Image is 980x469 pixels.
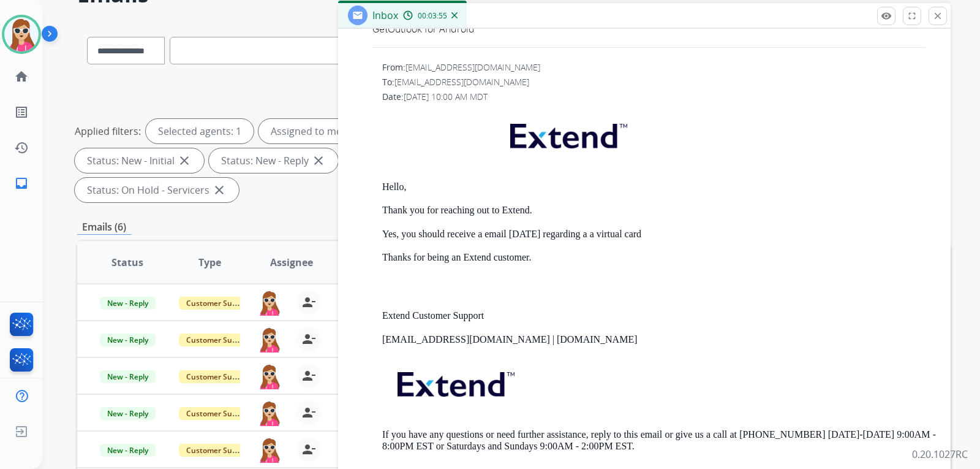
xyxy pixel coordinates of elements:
[75,148,204,173] div: Status: New - Initial
[382,334,936,345] p: [EMAIL_ADDRESS][DOMAIN_NAME] | [DOMAIN_NAME]
[257,290,282,316] img: agent-avatar
[382,91,936,103] div: Date:
[111,255,143,270] span: Status
[382,205,936,216] p: Thank you for reaching out to Extend.
[77,219,131,235] p: Emails (6)
[372,9,398,22] span: Inbox
[495,109,639,158] img: extend.png
[75,124,141,139] p: Applied filters:
[382,76,936,88] div: To:
[257,364,282,389] img: agent-avatar
[418,11,447,21] span: 00:03:55
[100,370,156,383] span: New - Reply
[257,437,282,463] img: agent-avatar
[404,91,488,102] span: [DATE] 10:00 AM MDT
[177,153,192,168] mat-icon: close
[75,178,239,202] div: Status: On Hold - Servicers
[301,295,316,310] mat-icon: person_remove
[388,22,475,36] a: Outlook for Android
[932,10,943,21] mat-icon: close
[212,183,227,197] mat-icon: close
[912,447,968,462] p: 0.20.1027RC
[301,442,316,457] mat-icon: person_remove
[100,334,156,346] span: New - Reply
[301,332,316,346] mat-icon: person_remove
[4,17,39,51] img: avatar
[14,105,29,120] mat-icon: list_alt
[146,119,254,143] div: Selected agents: 1
[14,140,29,155] mat-icon: history
[382,61,936,74] div: From:
[14,69,29,84] mat-icon: home
[270,255,313,270] span: Assignee
[382,181,936,193] p: Hello,
[301,405,316,420] mat-icon: person_remove
[382,310,936,321] p: Extend Customer Support
[100,407,156,420] span: New - Reply
[258,119,354,143] div: Assigned to me
[382,252,936,263] p: Thanks for being an Extend customer.
[382,429,936,452] p: If you have any questions or need further assistance, reply to this email or give us a call at [P...
[382,229,936,240] p: Yes, you should receive a email [DATE] regarding a a virtual card
[907,10,918,21] mat-icon: fullscreen
[179,407,258,420] span: Customer Support
[100,444,156,457] span: New - Reply
[14,176,29,191] mat-icon: inbox
[405,61,540,73] span: [EMAIL_ADDRESS][DOMAIN_NAME]
[179,444,258,457] span: Customer Support
[257,400,282,426] img: agent-avatar
[311,153,326,168] mat-icon: close
[301,368,316,383] mat-icon: person_remove
[394,76,529,88] span: [EMAIL_ADDRESS][DOMAIN_NAME]
[209,148,338,173] div: Status: New - Reply
[179,297,258,310] span: Customer Support
[179,334,258,346] span: Customer Support
[382,357,527,406] img: extend.png
[179,370,258,383] span: Customer Support
[257,327,282,353] img: agent-avatar
[198,255,221,270] span: Type
[100,297,156,310] span: New - Reply
[881,10,892,21] mat-icon: remove_red_eye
